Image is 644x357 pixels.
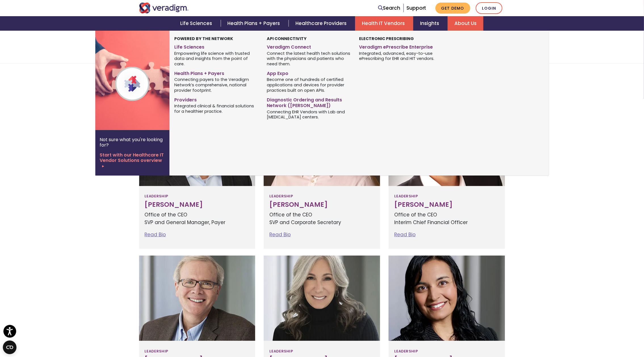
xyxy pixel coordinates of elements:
[267,95,351,109] a: Diagnostic Ordering and Results Network ([PERSON_NAME])
[413,16,448,31] a: Insights
[145,211,250,226] p: Office of the CEO SVP and General Manager, Payer
[269,346,293,356] span: Leadership
[269,211,374,226] p: Office of the CEO SVP and Corporate Secretary
[359,36,414,41] strong: Electronic Prescribing
[221,16,289,31] a: Health Plans + Payers
[394,192,418,201] span: Leadership
[174,50,258,67] span: Empowering life science with trusted data and insights from the point of care.
[269,192,293,201] span: Leadership
[267,50,351,67] span: Connect the latest health tech solutions with the physicians and patients who need them.
[267,36,307,41] strong: API Connectivity
[378,4,400,12] a: Search
[267,77,351,93] span: Become one of hundreds of certified applications and devices for provider practices built on open...
[394,346,418,356] span: Leadership
[359,42,443,50] a: Veradigm ePrescribe Enterprise
[289,16,355,31] a: Healthcare Providers
[173,16,221,31] a: Life Sciences
[145,231,166,238] a: Read Bio
[174,42,258,50] a: Life Sciences
[269,201,374,209] h3: [PERSON_NAME]
[535,316,637,350] iframe: Drift Chat Widget
[476,2,502,14] a: Login
[394,201,499,209] h3: [PERSON_NAME]
[267,109,351,120] span: Connecting EHR Vendors with Lab and [MEDICAL_DATA] centers.
[145,346,168,356] span: Leadership
[3,341,16,354] button: Open CMP widget
[267,42,351,50] a: Veradigm Connect
[355,16,413,31] a: Health IT Vendors
[139,3,189,13] img: Veradigm logo
[406,5,426,11] a: Support
[269,231,291,238] a: Read Bio
[174,95,258,103] a: Providers
[435,3,470,14] a: Get Demo
[100,137,165,148] p: Not sure what you're looking for?
[394,211,499,226] p: Office of the CEO Interim Chief Financial Officer
[174,36,233,41] strong: Powered by the Network
[145,201,250,209] h3: [PERSON_NAME]
[95,31,187,130] img: Veradigm Network
[267,68,351,77] a: App Expo
[100,152,165,169] a: Start with our Healthcare IT Vendor Solutions overview
[448,16,483,31] a: About Us
[359,50,443,61] span: Integrated, advanced, easy-to-use ePrescribing for EHR and HIT vendors.
[145,192,168,201] span: Leadership
[394,231,416,238] a: Read Bio
[174,103,258,114] span: Integrated clinical & financial solutions for a healthier practice.
[174,68,258,77] a: Health Plans + Payers
[174,77,258,93] span: Connecting payers to the Veradigm Network’s comprehensive, national provider footprint.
